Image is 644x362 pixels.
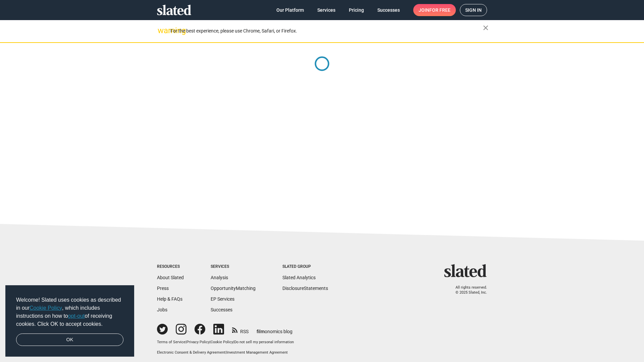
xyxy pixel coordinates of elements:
[157,275,184,280] a: About Slated
[225,350,226,355] span: |
[157,296,182,302] a: Help & FAQs
[271,4,309,16] a: Our Platform
[372,4,405,16] a: Successes
[419,4,450,16] span: Join
[377,4,400,16] span: Successes
[68,313,85,319] a: opt-out
[16,334,123,346] a: dismiss cookie message
[429,4,450,16] span: for free
[276,4,304,16] span: Our Platform
[282,286,328,291] a: DisclosureStatements
[170,26,483,36] div: For the best experience, please use Chrome, Safari, or Firefox.
[232,324,249,335] a: RSS
[157,340,185,344] a: Terms of Service
[234,340,294,345] button: Do not sell my personal information
[157,264,184,269] div: Resources
[211,296,234,302] a: EP Services
[282,275,316,280] a: Slated Analytics
[482,24,490,32] mat-icon: close
[186,340,210,344] a: Privacy Policy
[257,323,292,335] a: filmonomics blog
[157,350,225,355] a: Electronic Consent & Delivery Agreement
[317,4,335,16] span: Services
[465,4,482,16] span: Sign in
[211,275,228,280] a: Analysis
[211,264,256,269] div: Services
[448,285,487,295] p: All rights reserved. © 2025 Slated, Inc.
[257,329,265,334] span: film
[158,26,166,35] mat-icon: warning
[343,4,369,16] a: Pricing
[460,4,487,16] a: Sign in
[210,340,211,344] span: |
[282,264,328,269] div: Slated Group
[185,340,186,344] span: |
[5,285,134,357] div: cookieconsent
[226,350,288,355] a: Investment Management Agreement
[157,307,167,312] a: Jobs
[312,4,341,16] a: Services
[157,286,169,291] a: Press
[349,4,364,16] span: Pricing
[233,340,234,344] span: |
[16,296,123,328] span: Welcome! Slated uses cookies as described in our , which includes instructions on how to of recei...
[211,307,232,312] a: Successes
[413,4,456,16] a: Joinfor free
[30,305,62,311] a: Cookie Policy
[211,340,233,344] a: Cookie Policy
[211,286,256,291] a: OpportunityMatching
